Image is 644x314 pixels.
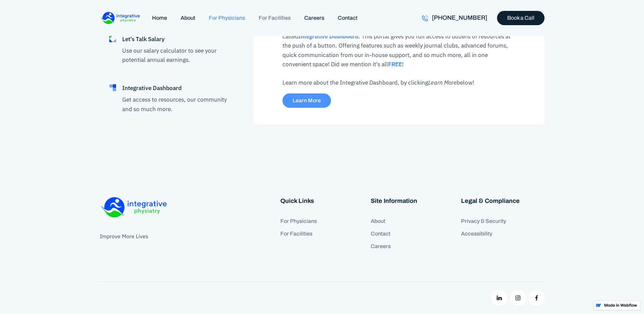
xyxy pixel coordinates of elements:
[371,240,454,253] a: Careers
[122,46,236,65] p: Use our salary calculator to see your potential annual earnings.
[122,84,236,92] div: Integrative Dashboard
[604,303,637,307] img: Made in Webflow
[461,215,545,228] a: Privacy & Security
[298,33,358,40] em: Integrative Dashboard
[388,60,402,68] strong: FREE
[122,35,236,43] div: Let's Talk Salary
[497,11,545,25] a: Book a Call
[174,11,202,25] a: About
[252,11,297,25] a: For Facilities
[100,232,202,241] p: Improve More Lives
[280,228,364,240] a: For Facilities
[428,79,457,86] em: Learn More
[432,14,487,22] div: [PHONE_NUMBER]
[100,75,245,125] a: Integrative DashboardGet access to resources, our community and so much more.
[461,197,545,205] h6: Legal & Compliance
[280,215,364,228] a: For Physicians
[371,197,454,205] h6: Site Information
[282,23,515,87] p: Integrative Physiatry created a proprietary custom portal for all physicians to utilize, called ....
[371,228,454,240] a: Contact
[280,197,364,205] h6: Quick Links
[202,11,252,25] a: For Physicians
[297,11,331,25] a: Careers
[371,215,454,228] a: About
[100,8,141,28] a: home
[122,95,236,114] p: Get access to resources, our community and so much more.
[282,93,331,107] a: Learn More
[100,27,245,76] a: Let's Talk SalaryUse our salary calculator to see your potential annual earnings.
[415,11,494,25] a: [PHONE_NUMBER]
[145,11,174,25] a: Home
[331,11,364,25] a: Contact
[461,228,545,240] a: Accessibility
